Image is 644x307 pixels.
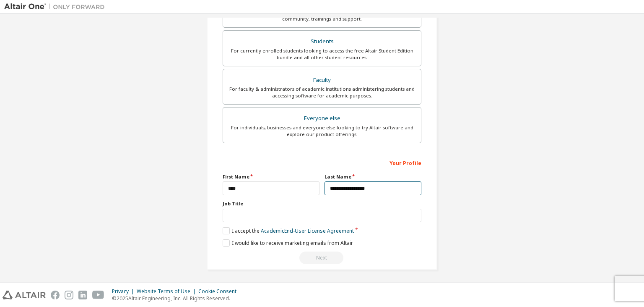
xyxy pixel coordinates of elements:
[78,291,87,299] img: linkedin.svg
[223,200,421,207] label: Job Title
[51,291,60,299] img: facebook.svg
[223,252,421,264] div: Read and acccept EULA to continue
[112,288,137,295] div: Privacy
[261,227,354,234] a: Academic End-User License Agreement
[228,113,416,124] div: Everyone else
[92,291,104,299] img: youtube.svg
[65,291,73,299] img: instagram.svg
[112,295,241,302] p: © 2025 Altair Engineering, Inc. All Rights Reserved.
[223,227,354,234] label: I accept the
[325,173,421,180] label: Last Name
[137,288,198,295] div: Website Terms of Use
[228,36,416,47] div: Students
[228,124,416,138] div: For individuals, businesses and everyone else looking to try Altair software and explore our prod...
[198,288,241,295] div: Cookie Consent
[223,173,319,180] label: First Name
[228,47,416,61] div: For currently enrolled students looking to access the free Altair Student Edition bundle and all ...
[228,86,416,99] div: For faculty & administrators of academic institutions administering students and accessing softwa...
[228,74,416,86] div: Faculty
[3,291,46,299] img: altair_logo.svg
[223,156,421,169] div: Your Profile
[4,3,109,11] img: Altair One
[223,239,353,247] label: I would like to receive marketing emails from Altair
